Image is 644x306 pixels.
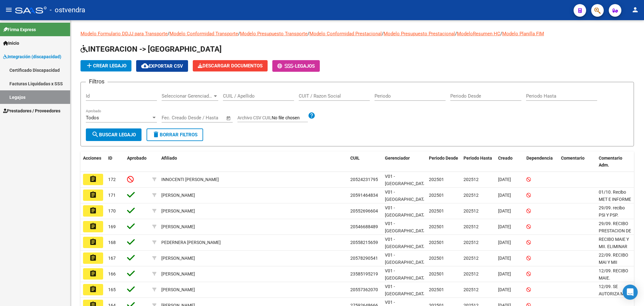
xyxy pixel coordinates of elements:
[89,191,97,199] mat-icon: assignment
[237,115,272,120] span: Archivo CSV CUIL
[464,193,479,198] span: 202512
[464,224,479,229] span: 202512
[429,240,444,245] span: 202501
[599,221,631,241] span: 29/09. RECIBO PRESTACION DE MAIE
[561,156,585,161] span: Comentario
[457,31,500,37] a: ModeloResumen HC
[498,287,511,292] span: [DATE]
[161,223,195,230] div: [PERSON_NAME]
[108,193,116,198] span: 171
[125,151,150,172] datatable-header-cell: Aprobado
[461,151,496,172] datatable-header-cell: Periodo Hasta
[147,128,203,141] button: Borrar Filtros
[502,31,544,37] a: Modelo Planilla FIM
[141,62,149,70] mat-icon: cloud_download
[429,193,444,198] span: 202501
[3,40,19,47] span: Inicio
[127,156,147,161] span: Aprobado
[86,62,93,69] mat-icon: add
[86,115,99,121] span: Todos
[92,132,136,138] span: Buscar Legajo
[89,238,97,246] mat-icon: assignment
[161,192,195,199] div: [PERSON_NAME]
[198,63,263,69] span: Descargar Documentos
[429,256,444,261] span: 202501
[83,156,101,161] span: Acciones
[108,208,116,213] span: 170
[108,224,116,229] span: 169
[89,254,97,262] mat-icon: assignment
[108,156,112,161] span: ID
[89,286,97,293] mat-icon: assignment
[599,190,631,202] span: 01/10. Recibo MET E INFORME
[350,287,378,292] span: 20557362070
[80,60,131,71] button: Crear Legajo
[526,156,553,161] span: Dependencia
[348,151,382,172] datatable-header-cell: CUIL
[152,132,197,138] span: Borrar Filtros
[86,77,108,86] h3: Filtros
[385,156,410,161] span: Gerenciador
[498,256,511,261] span: [DATE]
[498,156,513,161] span: Creado
[599,156,622,168] span: Comentario Adm.
[382,151,426,172] datatable-header-cell: Gerenciador
[464,287,479,292] span: 202512
[240,31,308,37] a: Modelo Presupuesto Transporte
[599,237,629,263] span: RECIBO MAIE Y MII. ELIMINAR PRESTADOR ERRONEO.
[426,151,461,172] datatable-header-cell: Periodo Desde
[80,31,168,37] a: Modelo Formulario DDJJ para Transporte
[350,177,378,182] span: 20524231795
[277,63,295,69] span: -
[385,221,427,233] span: V01 - [GEOGRAPHIC_DATA]
[385,284,427,296] span: V01 - [GEOGRAPHIC_DATA]
[141,63,183,69] span: Exportar CSV
[309,31,382,37] a: Modelo Conformidad Prestacional
[161,239,221,246] div: PEDERNERA [PERSON_NAME]
[89,223,97,230] mat-icon: assignment
[225,115,232,122] button: Open calendar
[5,6,13,14] mat-icon: menu
[193,60,268,71] button: Descargar Documentos
[108,287,116,292] span: 165
[498,271,511,276] span: [DATE]
[496,151,524,172] datatable-header-cell: Creado
[385,268,427,280] span: V01 - [GEOGRAPHIC_DATA]
[3,26,36,33] span: Firma Express
[558,151,596,172] datatable-header-cell: Comentario
[384,31,455,37] a: Modelo Presupuesto Prestacional
[108,256,116,261] span: 167
[108,240,116,245] span: 168
[429,208,444,213] span: 202501
[498,193,511,198] span: [DATE]
[385,252,427,265] span: V01 - [GEOGRAPHIC_DATA]
[599,205,631,232] span: 29/09. recibo PSI Y PSP. INFORMAR ESTADO DE PSM
[599,252,628,265] span: 22/09. RECIBO MAI Y MII
[50,3,85,17] span: - ostvendra
[159,151,348,172] datatable-header-cell: Afiliado
[193,115,223,121] input: Fecha fin
[429,156,458,161] span: Periodo Desde
[169,31,238,37] a: Modelo Conformidad Transporte
[162,115,187,121] input: Fecha inicio
[498,224,511,229] span: [DATE]
[3,107,60,114] span: Prestadores / Proveedores
[308,112,315,119] mat-icon: help
[272,60,320,72] button: -Legajos
[498,177,511,182] span: [DATE]
[92,131,99,138] mat-icon: search
[86,128,142,141] button: Buscar Legajo
[429,287,444,292] span: 202501
[80,45,222,54] span: INTEGRACION -> [GEOGRAPHIC_DATA]
[80,151,106,172] datatable-header-cell: Acciones
[89,175,97,183] mat-icon: assignment
[89,207,97,214] mat-icon: assignment
[295,63,315,69] span: Legajos
[464,177,479,182] span: 202512
[385,190,427,202] span: V01 - [GEOGRAPHIC_DATA]
[385,174,427,186] span: V01 - [GEOGRAPHIC_DATA]
[385,205,427,218] span: V01 - [GEOGRAPHIC_DATA]
[161,255,195,262] div: [PERSON_NAME]
[464,271,479,276] span: 202512
[464,240,479,245] span: 202512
